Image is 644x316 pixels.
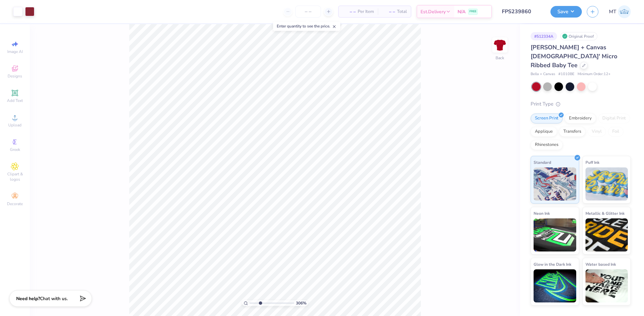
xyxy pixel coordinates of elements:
span: MT [609,8,616,16]
input: Untitled Design [497,5,545,18]
span: Standard [534,159,551,166]
img: Back [493,38,506,52]
button: Save [550,6,582,18]
img: Metallic & Glitter Ink [585,218,628,251]
span: Est. Delivery [421,8,446,15]
input: – – [295,6,321,18]
span: – – [382,8,395,15]
img: Michelle Tapire [618,5,631,18]
span: Total [397,8,407,15]
span: Neon Ink [534,210,550,217]
span: Image AI [7,49,23,54]
span: N/A [458,8,465,15]
span: Greek [10,147,20,152]
div: # 512334A [531,32,557,40]
div: Transfers [559,127,585,137]
span: FREE [469,9,476,14]
span: Water based Ink [585,261,616,268]
span: Chat with us. [40,295,68,302]
span: Metallic & Glitter Ink [585,210,624,217]
div: Back [496,55,504,61]
img: Water based Ink [585,269,628,302]
span: Clipart & logos [3,171,26,182]
span: [PERSON_NAME] + Canvas [DEMOGRAPHIC_DATA]' Micro Ribbed Baby Tee [531,43,617,69]
span: Glow in the Dark Ink [534,261,571,268]
span: Decorate [7,201,23,206]
img: Standard [534,167,576,201]
span: Designs [8,73,22,79]
div: Enter quantity to see the price. [273,22,340,31]
div: Digital Print [598,113,630,123]
span: Puff Ink [585,159,599,166]
span: Add Text [7,98,23,103]
span: Per Item [358,8,374,15]
span: – – [342,8,356,15]
span: Upload [8,122,21,128]
strong: Need help? [16,295,40,302]
div: Foil [608,127,624,137]
span: # 1010BE [558,71,574,77]
img: Puff Ink [585,167,628,201]
div: Vinyl [587,127,606,137]
div: Applique [531,127,557,137]
div: Print Type [531,100,631,108]
span: Bella + Canvas [531,71,555,77]
div: Rhinestones [531,140,563,150]
span: Minimum Order: 12 + [578,71,611,77]
span: 306 % [296,300,306,306]
img: Neon Ink [534,218,576,251]
div: Embroidery [565,113,596,123]
img: Glow in the Dark Ink [534,269,576,302]
div: Original Proof [560,32,597,40]
div: Screen Print [531,113,563,123]
a: MT [609,5,631,18]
